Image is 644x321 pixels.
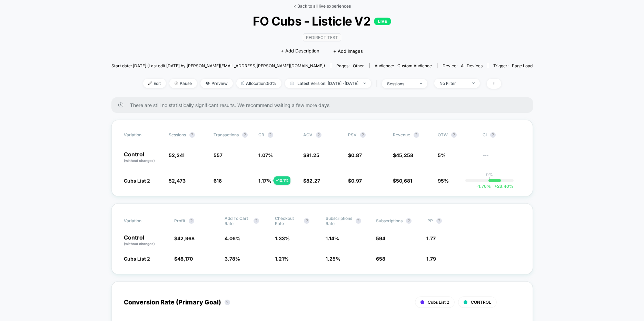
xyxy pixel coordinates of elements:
span: Allocation: 50% [236,79,281,88]
button: ? [189,218,194,224]
span: Cubs List 2 [428,300,449,305]
div: No Filter [439,81,467,86]
span: 52,241 [169,152,185,158]
span: 557 [214,152,222,158]
button: ? [360,132,366,138]
span: 0.87 [351,152,362,158]
img: end [420,83,422,84]
button: ? [436,218,442,224]
button: ? [451,132,457,138]
span: Variation [124,132,162,138]
span: 50,681 [396,178,412,184]
span: Cubs List 2 [124,178,150,184]
span: 1.17 % [258,178,271,184]
span: 1.77 [426,235,436,241]
span: Preview [200,79,233,88]
img: rebalance [241,81,244,85]
button: ? [316,132,321,138]
span: (without changes) [124,242,155,246]
div: Trigger: [493,63,533,68]
span: $ [174,256,193,262]
span: Subscriptions Rate [326,216,352,226]
button: ? [356,218,361,224]
span: + Add Images [333,48,363,54]
span: 1.79 [426,256,436,262]
span: Subscriptions [376,218,403,223]
span: 3.78 % [225,256,240,262]
button: ? [268,132,273,138]
a: < Back to all live experiences [294,3,351,9]
span: Custom Audience [397,63,432,68]
span: PSV [348,132,357,137]
img: edit [148,81,152,85]
span: Device: [437,63,488,68]
span: OTW [438,132,476,138]
span: 1.33 % [275,235,290,241]
span: 5% [438,152,446,158]
span: IPP [426,218,433,223]
img: end [472,82,475,84]
button: ? [414,132,419,138]
button: ? [225,300,230,305]
p: Control [124,152,162,163]
p: LIVE [374,18,391,25]
span: Transactions [214,132,239,137]
p: | [489,177,490,182]
div: sessions [387,81,415,86]
span: Variation [124,216,162,226]
span: $ [303,152,319,158]
div: + 10.1 % [274,176,290,185]
span: 48,170 [177,256,193,262]
span: 42,968 [177,235,195,241]
span: AOV [303,132,313,137]
span: FO Cubs - Listicle V2 [132,14,512,28]
span: -1.76 % [476,184,491,189]
span: Checkout Rate [275,216,300,226]
span: Cubs List 2 [124,256,150,262]
span: Add To Cart Rate [225,216,250,226]
img: end [364,82,366,84]
span: 23.40 % [491,184,513,189]
span: Sessions [169,132,186,137]
span: Revenue [393,132,410,137]
span: 1.21 % [275,256,289,262]
button: ? [490,132,496,138]
span: CI [483,132,521,138]
button: ? [189,132,195,138]
span: Latest Version: [DATE] - [DATE] [285,79,371,88]
span: 95% [438,178,449,184]
img: calendar [290,81,294,85]
div: Audience: [375,63,432,68]
p: 0% [486,172,493,177]
span: --- [483,153,521,163]
button: ? [406,218,412,224]
span: other [353,63,364,68]
button: ? [254,218,259,224]
button: ? [242,132,248,138]
span: 616 [214,178,222,184]
div: Pages: [336,63,364,68]
span: Start date: [DATE] (Last edit [DATE] by [PERSON_NAME][EMAIL_ADDRESS][PERSON_NAME][DOMAIN_NAME]) [111,63,325,68]
span: (without changes) [124,158,155,163]
span: 594 [376,235,385,241]
span: There are still no statistically significant results. We recommend waiting a few more days [130,102,519,108]
span: all devices [461,63,483,68]
span: | [375,79,382,89]
span: 52,473 [169,178,186,184]
span: $ [348,178,362,184]
span: $ [348,152,362,158]
p: Control [124,235,167,246]
span: 82.27 [306,178,320,184]
span: Profit [174,218,185,223]
span: $ [174,235,195,241]
span: 45,258 [396,152,413,158]
span: 1.14 % [326,235,339,241]
span: 4.06 % [225,235,240,241]
span: $ [303,178,320,184]
span: $ [393,152,413,158]
span: Page Load [512,63,533,68]
span: + Add Description [281,48,319,55]
span: CR [258,132,264,137]
button: ? [304,218,309,224]
span: + [494,184,497,189]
